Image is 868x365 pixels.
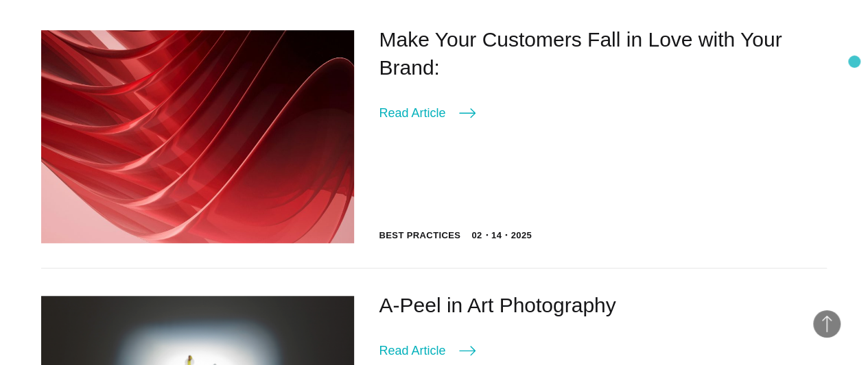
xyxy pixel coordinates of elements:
time: 02・14・2025 [471,229,532,242]
a: Make Your Customers Fall in Love with Your Brand: [379,28,782,78]
button: Back to Top [813,310,841,338]
a: Read Article [379,341,476,360]
a: Read Article [379,103,476,123]
a: A-Peel in Art Photography [379,294,615,316]
a: Best practices [379,230,460,240]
